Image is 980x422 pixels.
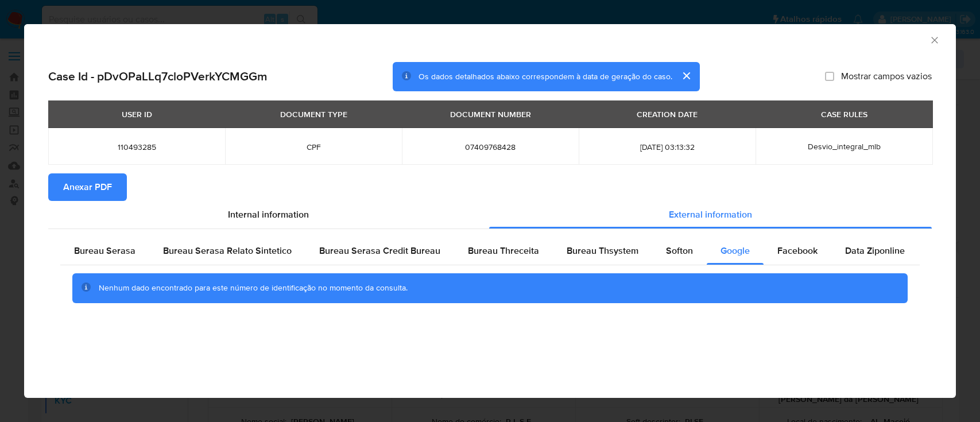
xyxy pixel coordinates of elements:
span: Anexar PDF [63,175,112,200]
div: Detailed external info [60,237,920,265]
span: 07409768428 [416,142,565,152]
span: [DATE] 03:13:32 [592,142,742,152]
input: Mostrar campos vazios [825,72,834,81]
div: CASE RULES [814,104,874,124]
button: Anexar PDF [48,173,127,201]
button: Fechar a janela [929,34,939,45]
span: Bureau Threceita [468,244,539,257]
span: Os dados detalhados abaixo correspondem à data de geração do caso. [419,71,672,82]
span: Bureau Thsystem [567,244,638,257]
span: 110493285 [62,142,211,152]
span: Nenhum dado encontrado para este número de identificação no momento da consulta. [99,282,408,293]
span: Mostrar campos vazios [841,71,932,82]
div: Detailed info [48,201,932,229]
span: Softon [666,244,693,257]
span: Desvio_integral_mlb [808,141,881,152]
div: DOCUMENT TYPE [273,104,354,124]
div: CREATION DATE [630,104,704,124]
button: cerrar [672,62,700,90]
div: DOCUMENT NUMBER [443,104,538,124]
span: Google [721,244,750,257]
span: Internal information [228,208,309,221]
span: Bureau Serasa Credit Bureau [319,244,440,257]
span: CPF [239,142,388,152]
div: closure-recommendation-modal [24,24,956,398]
h2: Case Id - pDvOPaLLq7cloPVerkYCMGGm [48,69,268,84]
div: USER ID [115,104,159,124]
span: Bureau Serasa Relato Sintetico [163,244,292,257]
span: Bureau Serasa [74,244,135,257]
span: Data Ziponline [845,244,905,257]
span: External information [669,208,752,221]
span: Facebook [777,244,818,257]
